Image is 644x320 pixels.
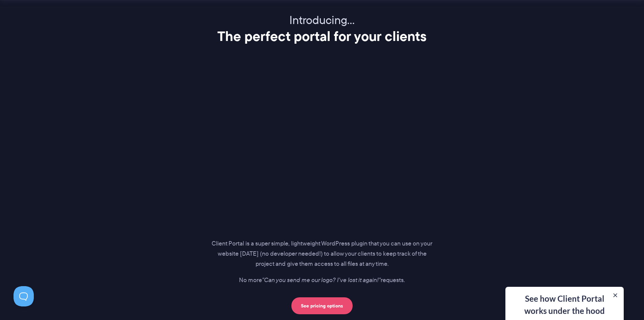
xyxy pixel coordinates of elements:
p: No more requests. [212,275,433,285]
a: See pricing options [291,297,353,314]
i: "Can you send me our logo? I've lost it again!" [262,276,381,284]
h2: The perfect portal for your clients [101,28,544,45]
p: Introducing… [101,13,544,28]
p: Client Portal is a super simple, lightweight WordPress plugin that you can use on your website [D... [212,239,433,269]
iframe: Toggle Customer Support [14,286,34,306]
